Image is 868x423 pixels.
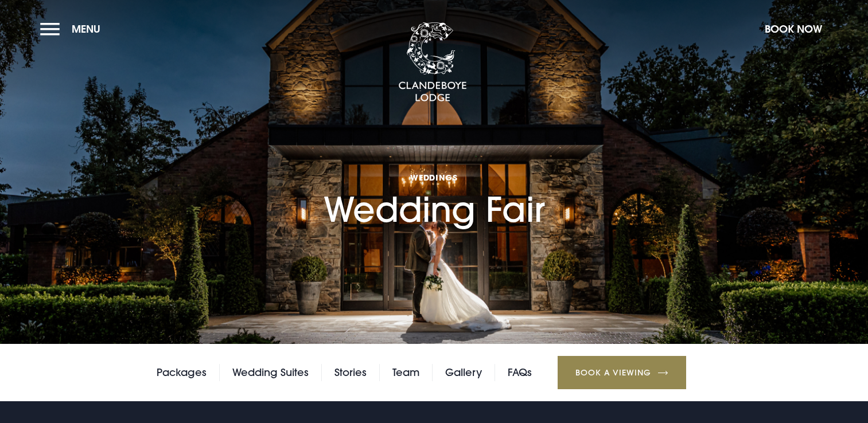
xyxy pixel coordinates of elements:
span: Weddings [324,172,545,183]
a: Book a Viewing [558,356,686,389]
button: Book Now [759,17,828,41]
a: Stories [334,364,367,381]
span: Menu [72,22,100,36]
img: Clandeboye Lodge [398,22,467,103]
a: Packages [157,364,207,381]
h1: Wedding Fair [324,120,545,230]
a: FAQs [508,364,532,381]
button: Menu [40,17,106,41]
a: Gallery [445,364,482,381]
a: Team [392,364,419,381]
a: Wedding Suites [232,364,309,381]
